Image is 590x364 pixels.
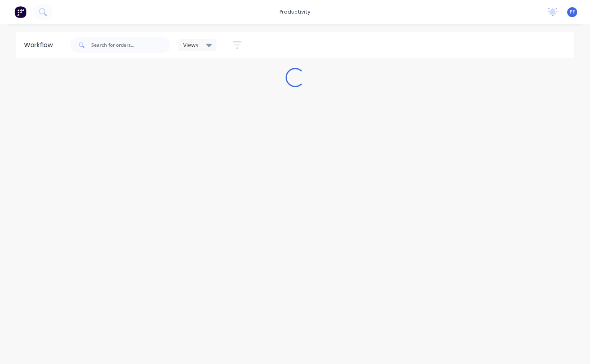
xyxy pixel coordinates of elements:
[91,37,170,53] input: Search for orders...
[14,6,26,18] img: Factory
[570,8,575,16] span: PF
[276,6,314,18] div: productivity
[183,41,198,49] span: Views
[24,40,57,50] div: Workflow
